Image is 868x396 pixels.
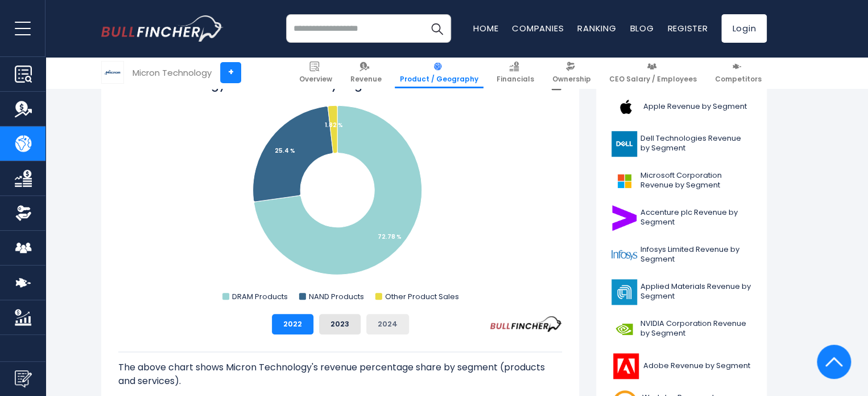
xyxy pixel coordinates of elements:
[640,134,751,153] span: Dell Technologies Revenue by Segment
[385,291,459,302] text: Other Product Sales
[133,66,212,79] div: Micron Technology
[395,57,483,88] a: Product / Geography
[721,14,767,43] a: Login
[605,239,758,271] a: Infosys Limited Revenue by Segment
[611,131,637,157] img: DELL logo
[611,353,640,379] img: ADBE logo
[605,276,758,308] a: Applied Materials Revenue by Segment
[710,57,767,88] a: Competitors
[611,94,640,120] img: AAPL logo
[611,242,637,268] img: INFY logo
[232,291,288,302] text: DRAM Products
[611,279,637,305] img: AMAT logo
[611,168,637,194] img: MSFT logo
[101,15,224,42] a: Go to homepage
[497,75,534,84] span: Financials
[611,316,637,342] img: NVDA logo
[512,22,564,34] a: Companies
[378,232,402,241] tspan: 72.78 %
[272,314,313,334] button: 2022
[577,22,616,34] a: Ranking
[552,75,591,84] span: Ownership
[640,171,751,190] span: Microsoft Corporation Revenue by Segment
[643,102,747,112] span: Apple Revenue by Segment
[366,314,409,334] button: 2024
[640,208,751,227] span: Accenture plc Revenue by Segment
[102,62,123,83] img: MU logo
[715,75,762,84] span: Competitors
[309,291,364,302] text: NAND Products
[299,75,332,84] span: Overview
[345,57,387,88] a: Revenue
[275,146,295,155] tspan: 25.4 %
[400,75,478,84] span: Product / Geography
[491,57,539,88] a: Financials
[611,205,637,231] img: ACN logo
[605,165,758,197] a: Microsoft Corporation Revenue by Segment
[473,22,498,34] a: Home
[547,57,596,88] a: Ownership
[325,121,343,129] tspan: 1.82 %
[118,361,562,388] p: The above chart shows Micron Technology's revenue percentage share by segment (products and servi...
[15,205,32,222] img: Ownership
[605,350,758,382] a: Adobe Revenue by Segment
[667,22,708,34] a: Register
[605,313,758,345] a: NVIDIA Corporation Revenue by Segment
[643,361,750,371] span: Adobe Revenue by Segment
[319,314,361,334] button: 2023
[294,57,337,88] a: Overview
[605,128,758,160] a: Dell Technologies Revenue by Segment
[604,57,702,88] a: CEO Salary / Employees
[640,319,751,338] span: NVIDIA Corporation Revenue by Segment
[220,62,241,83] a: +
[609,75,697,84] span: CEO Salary / Employees
[101,15,224,42] img: bullfincher logo
[630,22,654,34] a: Blog
[605,202,758,234] a: Accenture plc Revenue by Segment
[423,14,451,43] button: Search
[640,282,751,301] span: Applied Materials Revenue by Segment
[605,91,758,123] a: Apple Revenue by Segment
[640,245,751,264] span: Infosys Limited Revenue by Segment
[350,75,382,84] span: Revenue
[118,77,562,305] svg: Micron Technology's Revenue Share by Segment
